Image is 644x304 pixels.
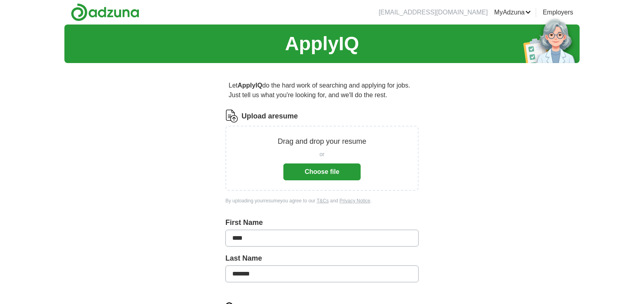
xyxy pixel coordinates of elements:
img: CV Icon [225,110,238,122]
label: Upload a resume [242,111,298,122]
span: or [320,150,324,159]
label: Last Name [225,253,419,264]
label: First Name [225,217,419,228]
a: Privacy Notice [339,198,370,204]
strong: ApplyIQ [237,82,262,89]
a: Employers [543,8,573,17]
h1: ApplyIQ [285,29,359,58]
a: MyAdzuna [494,8,531,17]
div: By uploading your resume you agree to our and . [225,197,419,204]
li: [EMAIL_ADDRESS][DOMAIN_NAME] [379,8,488,17]
a: T&Cs [317,198,329,204]
img: Adzuna logo [71,3,139,21]
p: Drag and drop your resume [278,136,366,147]
p: Let do the hard work of searching and applying for jobs. Just tell us what you're looking for, an... [225,78,419,103]
button: Choose file [283,163,361,180]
